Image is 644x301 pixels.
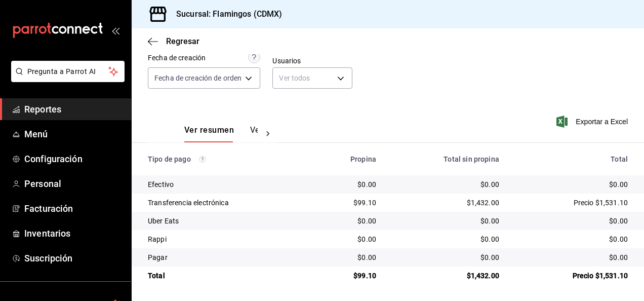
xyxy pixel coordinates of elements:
font: Ver resumen [184,125,234,135]
div: Uber Eats [148,216,304,226]
span: Pregunta a Parrot AI [27,66,109,77]
div: $1,432.00 [392,198,499,208]
div: $0.00 [515,216,628,226]
div: $0.00 [320,216,376,226]
font: Tipo de pago [148,155,191,163]
font: Configuración [24,154,83,164]
div: Ver todos [272,67,352,89]
div: $99.10 [320,198,376,208]
span: Fecha de creación de orden [154,73,241,83]
div: $0.00 [320,252,376,262]
div: Propina [320,155,376,163]
button: open_drawer_menu [111,26,119,34]
font: Exportar a Excel [576,118,628,126]
font: Personal [24,178,61,189]
button: Pregunta a Parrot AI [11,61,125,82]
div: Total [515,155,628,163]
font: Reportes [24,104,61,115]
div: Rappi [148,234,304,244]
button: Exportar a Excel [558,116,628,128]
div: $99.10 [320,271,376,281]
span: Regresar [166,36,199,46]
div: $0.00 [515,234,628,244]
div: Precio $1,531.10 [515,198,628,208]
div: $0.00 [515,252,628,262]
font: Menú [24,129,48,139]
div: Precio $1,531.10 [515,271,628,281]
font: Inventarios [24,228,70,239]
div: Total sin propina [392,155,499,163]
div: $0.00 [320,234,376,244]
div: Pagar [148,252,304,262]
div: Pestañas de navegación [184,125,258,142]
label: Usuarios [272,57,352,64]
div: $0.00 [515,179,628,190]
h3: Sucursal: Flamingos (CDMX) [168,8,282,20]
div: $0.00 [392,179,499,190]
font: Suscripción [24,253,72,264]
div: Total [148,271,304,281]
div: $0.00 [392,234,499,244]
a: Pregunta a Parrot AI [7,73,125,84]
button: Regresar [148,36,199,46]
div: $0.00 [392,252,499,262]
div: Transferencia electrónica [148,198,304,208]
button: Ver pagos [250,125,288,142]
div: $0.00 [320,179,376,190]
font: Facturación [24,203,73,214]
div: Efectivo [148,179,304,190]
div: Fecha de creación [148,53,206,63]
svg: Los pagos realizados con Pay y otras terminales son montos brutos. [199,156,206,163]
div: $0.00 [392,216,499,226]
div: $1,432.00 [392,271,499,281]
